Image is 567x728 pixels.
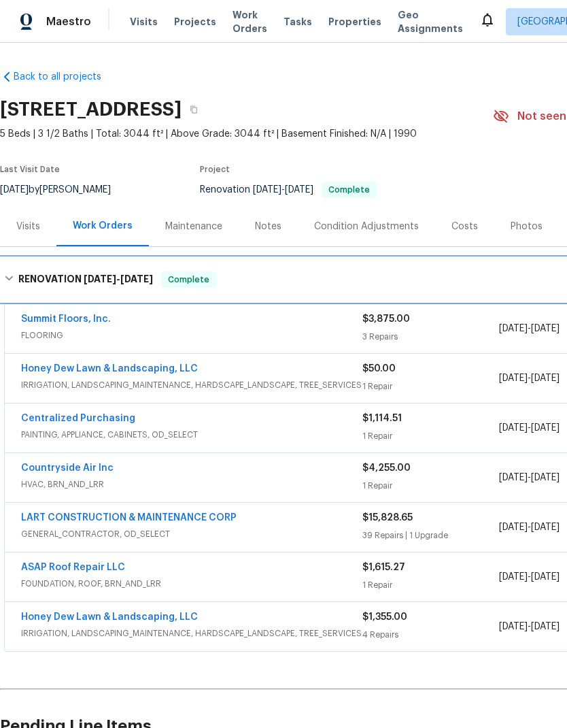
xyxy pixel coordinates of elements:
[21,478,362,491] span: HVAC, BRN_AND_LRR
[362,463,411,473] span: $4,255.00
[531,523,560,532] span: [DATE]
[328,15,381,29] span: Properties
[531,423,560,433] span: [DATE]
[233,8,267,35] span: Work Orders
[451,220,478,233] div: Costs
[21,314,111,324] a: Summit Floors, Inc.
[21,428,362,442] span: PAINTING, APPLIANCE, CABINETS, OD_SELECT
[21,612,198,622] a: Honey Dew Lawn & Landscaping, LLC
[46,15,91,29] span: Maestro
[499,371,560,385] span: -
[21,329,362,342] span: FLOORING
[531,374,560,383] span: [DATE]
[18,271,153,288] h6: RENOVATION
[323,186,375,194] span: Complete
[253,185,313,195] span: -
[499,322,560,335] span: -
[84,274,153,284] span: -
[21,577,362,591] span: FOUNDATION, ROOF, BRN_AND_LRR
[499,473,528,482] span: [DATE]
[499,570,560,584] span: -
[21,513,237,523] a: LART CONSTRUCTION & MAINTENANCE CORP
[165,220,222,233] div: Maintenance
[21,463,114,473] a: Countryside Air Inc
[499,423,528,433] span: [DATE]
[362,578,499,592] div: 1 Repair
[255,220,281,233] div: Notes
[511,220,543,233] div: Photos
[499,520,560,534] span: -
[174,15,216,29] span: Projects
[162,273,215,286] span: Complete
[314,220,419,233] div: Condition Adjustments
[285,185,313,195] span: [DATE]
[84,274,116,284] span: [DATE]
[499,572,528,582] span: [DATE]
[182,97,206,122] button: Copy Address
[362,529,499,542] div: 39 Repairs | 1 Upgrade
[499,622,528,631] span: [DATE]
[120,274,153,284] span: [DATE]
[499,471,560,484] span: -
[398,8,463,35] span: Geo Assignments
[499,620,560,633] span: -
[21,364,198,374] a: Honey Dew Lawn & Landscaping, LLC
[200,185,377,195] span: Renovation
[21,378,362,392] span: IRRIGATION, LANDSCAPING_MAINTENANCE, HARDSCAPE_LANDSCAPE, TREE_SERVICES
[283,17,312,27] span: Tasks
[362,513,413,523] span: $15,828.65
[21,414,135,423] a: Centralized Purchasing
[200,165,230,173] span: Project
[21,563,125,572] a: ASAP Roof Repair LLC
[499,324,528,333] span: [DATE]
[499,421,560,435] span: -
[531,572,560,582] span: [DATE]
[73,219,133,233] div: Work Orders
[362,612,407,622] span: $1,355.00
[362,314,410,324] span: $3,875.00
[362,330,499,344] div: 3 Repairs
[362,429,499,443] div: 1 Repair
[130,15,158,29] span: Visits
[499,523,528,532] span: [DATE]
[362,380,499,393] div: 1 Repair
[362,479,499,493] div: 1 Repair
[21,627,362,640] span: IRRIGATION, LANDSCAPING_MAINTENANCE, HARDSCAPE_LANDSCAPE, TREE_SERVICES
[531,324,560,333] span: [DATE]
[362,563,405,572] span: $1,615.27
[362,628,499,642] div: 4 Repairs
[499,374,528,383] span: [DATE]
[362,364,396,374] span: $50.00
[21,527,362,541] span: GENERAL_CONTRACTOR, OD_SELECT
[16,220,40,233] div: Visits
[531,473,560,482] span: [DATE]
[362,414,402,423] span: $1,114.51
[253,185,281,195] span: [DATE]
[531,622,560,631] span: [DATE]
